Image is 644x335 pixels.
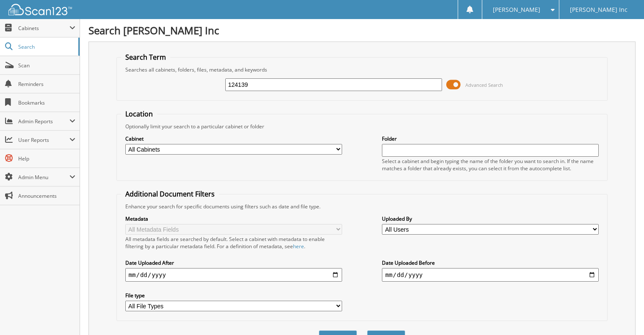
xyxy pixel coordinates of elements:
span: Bookmarks [18,99,75,106]
input: start [125,268,342,282]
legend: Search Term [121,53,170,62]
span: Admin Reports [18,118,69,125]
label: Uploaded By [382,215,599,222]
span: Announcements [18,192,75,199]
span: Scan [18,62,75,69]
div: Searches all cabinets, folders, files, metadata, and keywords [121,66,603,73]
h1: Search [PERSON_NAME] Inc [88,23,636,37]
span: [PERSON_NAME] Inc [570,7,627,12]
div: All metadata fields are searched by default. Select a cabinet with metadata to enable filtering b... [125,235,342,250]
label: Date Uploaded Before [382,259,599,266]
span: [PERSON_NAME] [493,7,540,12]
span: Advanced Search [465,82,503,88]
label: Folder [382,135,599,142]
div: Select a cabinet and begin typing the name of the folder you want to search in. If the name match... [382,158,599,172]
label: Metadata [125,215,342,222]
label: File type [125,292,342,299]
span: User Reports [18,136,69,144]
input: end [382,268,599,282]
legend: Additional Document Filters [121,189,219,199]
a: here [293,243,304,250]
label: Date Uploaded After [125,259,342,266]
span: Cabinets [18,25,69,32]
span: Admin Menu [18,174,69,181]
span: Reminders [18,80,75,88]
span: Search [18,43,74,50]
div: Optionally limit your search to a particular cabinet or folder [121,123,603,130]
span: Help [18,155,75,162]
img: scan123-logo-white.svg [8,4,72,15]
div: Enhance your search for specific documents using filters such as date and file type. [121,203,603,210]
label: Cabinet [125,135,342,142]
legend: Location [121,109,157,119]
